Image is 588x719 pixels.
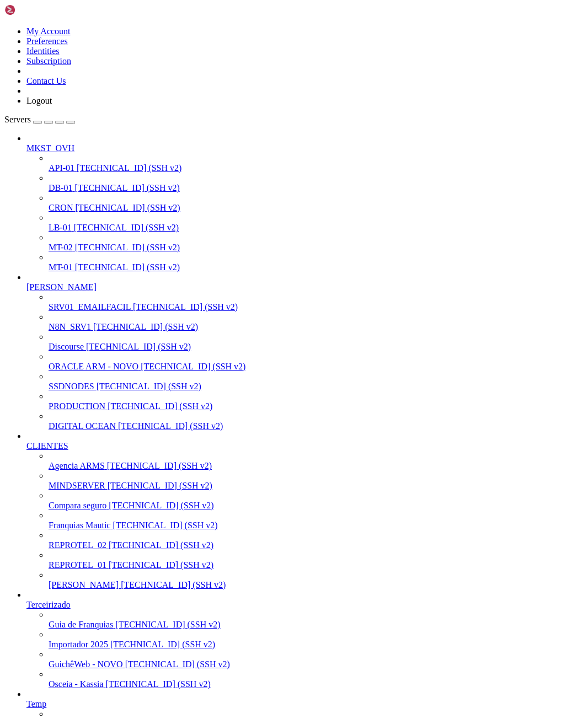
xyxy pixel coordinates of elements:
[26,133,584,272] li: MKST_OVH
[26,76,66,85] a: Contact Us
[4,4,444,14] x-row: Learn more about enabling ESM Apps service at [URL][DOMAIN_NAME]
[49,481,584,491] a: MINDSERVER [TECHNICAL_ID] (SSH v2)
[225,42,256,51] span: running
[185,42,203,51] span: 1263
[4,4,68,15] img: Shellngn
[86,342,191,351] span: [TECHNICAL_ID] (SSH v2)
[146,14,150,23] span: 9
[216,42,221,51] span: ;
[101,14,106,23] span: |
[282,4,287,13] span: 7
[26,33,31,41] span: |
[26,431,584,590] li: CLIENTES
[13,42,26,51] span: Mem
[49,521,584,530] a: Franquias Mautic [TECHNICAL_ID] (SSH v2)
[26,590,584,689] li: Terceirizado
[49,262,584,272] a: MT-01 [TECHNICAL_ID] (SSH v2)
[4,14,88,23] span: ## Estrutura Padrão
[300,14,304,23] span: [
[31,14,35,23] span: |
[49,322,91,331] span: N8N_SRV1
[49,540,106,550] span: REPROTEL_02
[141,362,245,371] span: [TECHNICAL_ID] (SSH v2)
[4,23,444,33] x-row: leonardoborlot/mtcf_slim mtc6 0b5019eb4fed [DATE] 723MB
[49,362,584,372] a: ORACLE ARM - NOVO [TECHNICAL_ID] (SSH v2)
[49,163,74,173] span: API-01
[26,441,584,451] a: CLIENTES
[4,33,444,42] x-row: dbgate/dbgate latest 107efa35665b [DATE] 664MB
[26,42,31,51] span: [
[106,679,211,689] span: [TECHNICAL_ID] (SSH v2)
[4,4,444,14] x-row: React + Vite + TanStack Router + Radix UI + vite-plugin-pages
[49,659,123,669] span: GuichêWeb - NOVO
[49,203,73,212] span: CRON
[353,42,357,51] span: ]
[57,33,62,41] span: [
[66,33,71,41] span: |
[221,42,229,51] span: 0.
[49,669,584,689] li: Osceia - Kassia [TECHNICAL_ID] (SSH v2)
[141,42,168,51] span: Tasks:
[49,292,584,312] li: SRV01_EMAILFACIL [TECHNICAL_ID] (SSH v2)
[49,342,584,352] a: Discourse [TECHNICAL_ID] (SSH v2)
[49,679,584,689] a: Osceia - Kassia [TECHNICAL_ID] (SSH v2)
[371,42,375,51] span: |
[49,223,72,232] span: LB-01
[49,193,584,213] li: CRON [TECHNICAL_ID] (SSH v2)
[349,42,353,51] span: %
[18,4,22,13] span: [
[49,461,105,470] span: Agencia ARMS
[132,23,137,32] span: |
[26,699,584,709] a: Temp
[53,23,57,32] span: 4
[53,33,57,41] span: 5
[300,33,304,41] span: [
[88,14,93,23] span: ]
[26,600,584,610] a: Terceirizado
[344,42,349,51] span: 7
[4,42,75,51] span: ├── package.json
[49,382,94,391] span: SSDNODES
[296,23,300,32] span: 6
[49,481,105,490] span: MINDSERVER
[141,23,159,32] span: 2.0%
[128,23,132,32] span: [
[115,42,119,51] span: 7
[88,33,93,41] span: ]
[49,163,584,173] a: API-01 [TECHNICAL_ID] (SSH v2)
[26,282,97,292] span: [PERSON_NAME]
[75,243,180,252] span: [TECHNICAL_ID] (SSH v2)
[18,23,22,32] span: [
[300,42,304,51] span: |
[97,23,115,32] span: 0.0%
[49,521,110,530] span: Franquias Mautic
[181,42,185,51] span: ,
[309,42,313,51] span: |
[4,33,444,42] x-row: /front/
[154,33,172,41] span: 5.1%
[247,42,252,51] span: [
[49,511,584,530] li: Franquias Mautic [TECHNICAL_ID] (SSH v2)
[31,23,49,32] span: 8.3%
[296,4,300,13] span: 4
[49,560,584,570] a: REPROTEL_01 [TECHNICAL_ID] (SSH v2)
[49,451,584,471] li: Agencia ARMS [TECHNICAL_ID] (SSH v2)
[278,4,282,13] span: .
[4,51,444,61] x-row: [PERSON_NAME]-1368-cwd [PERSON_NAME]-2c35-cwd [PERSON_NAME]-44b0-cwd [PERSON_NAME]-5f67-cwd [PERS...
[4,4,444,14] x-row: ubuntu 22.04 b1dc6972547a [DATE] 77.9MB
[243,42,247,51] span: 6
[49,243,584,253] a: MT-02 [TECHNICAL_ID] (SSH v2)
[18,33,22,41] span: [
[163,14,181,23] span: 3.1%
[26,282,584,292] a: [PERSON_NAME]
[282,42,291,51] span: 0.
[31,33,49,41] span: 4.5%
[26,26,71,36] a: My Account
[49,640,584,650] a: Importador 2025 [TECHNICAL_ID] (SSH v2)
[49,233,584,253] li: MT-02 [TECHNICAL_ID] (SSH v2)
[49,342,84,351] span: Discourse
[71,33,88,41] span: 2.6%
[108,481,212,490] span: [TECHNICAL_ID] (SSH v2)
[291,42,296,51] span: 0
